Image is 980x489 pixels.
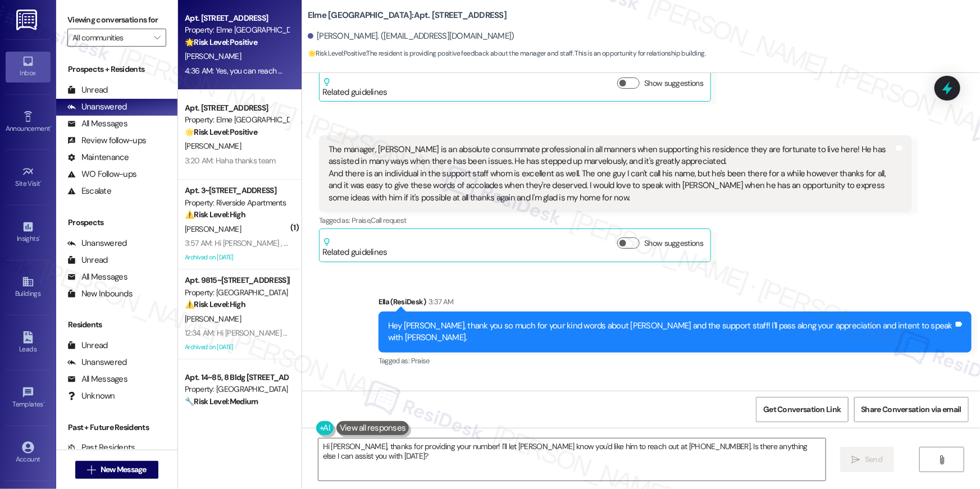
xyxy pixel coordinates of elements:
[185,66,360,76] div: 4:36 AM: Yes, you can reach me at [PHONE_NUMBER]
[6,438,51,468] a: Account
[56,217,177,228] div: Prospects
[379,353,972,369] div: Tagged as:
[411,356,430,365] span: Praise
[388,320,954,344] div: Hey [PERSON_NAME], thank you so much for your kind words about [PERSON_NAME] and the support staf...
[185,197,289,209] div: Property: Riverside Apartments
[67,185,111,197] div: Escalate
[185,299,245,309] strong: ⚠️ Risk Level: High
[185,287,289,299] div: Property: [GEOGRAPHIC_DATA]
[644,237,703,249] label: Show suggestions
[319,212,912,228] div: Tagged as:
[329,144,894,204] div: The manager, [PERSON_NAME] is an absolute consummate professional in all manners when supporting ...
[352,216,371,225] span: Praise ,
[184,340,290,354] div: Archived on [DATE]
[43,399,45,406] span: •
[67,152,129,163] div: Maintenance
[185,185,289,196] div: Apt. 3~[STREET_ADDRESS]
[101,464,147,476] span: New Message
[87,465,95,474] i: 
[67,254,108,266] div: Unread
[185,24,289,36] div: Property: Elme [GEOGRAPHIC_DATA]
[185,37,257,47] strong: 🌟 Risk Level: Positive
[308,48,705,60] span: : The resident is providing positive feedback about the manager and staff. This is an opportunity...
[185,12,289,24] div: Apt. [STREET_ADDRESS]
[185,102,289,114] div: Apt. [STREET_ADDRESS]
[185,314,241,324] span: [PERSON_NAME]
[371,216,406,225] span: Call request
[67,118,127,130] div: All Messages
[154,33,160,42] i: 
[185,141,241,151] span: [PERSON_NAME]
[426,296,453,308] div: 3:37 AM
[185,275,289,286] div: Apt. 9815~[STREET_ADDRESS][PERSON_NAME]
[852,455,860,464] i: 
[67,390,115,402] div: Unknown
[16,10,39,30] img: ResiDesk Logo
[938,455,946,464] i: 
[67,288,133,300] div: New Inbounds
[862,404,961,415] span: Share Conversation via email
[75,461,158,479] button: New Message
[67,84,108,96] div: Unread
[185,51,241,61] span: [PERSON_NAME]
[308,30,514,42] div: [PERSON_NAME]. ([EMAIL_ADDRESS][DOMAIN_NAME])
[67,11,166,29] label: Viewing conversations for
[185,156,276,166] div: 3:20 AM: Haha thanks team
[185,328,934,338] div: 12:34 AM: Hi [PERSON_NAME] , thank you for bringing this important matter to our attention. We've...
[185,209,245,220] strong: ⚠️ Risk Level: High
[854,397,969,422] button: Share Conversation via email
[6,162,51,193] a: Site Visit •
[185,396,258,406] strong: 🔧 Risk Level: Medium
[6,328,51,358] a: Leads
[67,135,146,147] div: Review follow-ups
[72,29,148,47] input: All communities
[67,357,127,368] div: Unanswered
[67,373,127,385] div: All Messages
[50,123,52,131] span: •
[56,63,177,75] div: Prospects + Residents
[379,296,972,312] div: Ella (ResiDesk)
[67,340,108,351] div: Unread
[67,442,135,454] div: Past Residents
[56,319,177,331] div: Residents
[322,77,388,98] div: Related guidelines
[185,127,257,137] strong: 🌟 Risk Level: Positive
[185,238,932,248] div: 3:57 AM: Hi [PERSON_NAME] , thank you for bringing this important matter to our attention. We've ...
[644,77,703,89] label: Show suggestions
[40,178,42,186] span: •
[185,224,241,234] span: [PERSON_NAME]
[318,438,826,481] textarea: Hi [PERSON_NAME], thanks for providing your number! I'll let [PERSON_NAME] know you'd like him to...
[865,454,882,465] span: Send
[763,404,841,415] span: Get Conversation Link
[184,250,290,264] div: Archived on [DATE]
[67,168,136,180] div: WO Follow-ups
[308,10,507,21] b: Elme [GEOGRAPHIC_DATA]: Apt. [STREET_ADDRESS]
[67,101,127,113] div: Unanswered
[185,372,289,383] div: Apt. 14~85, 8 Bldg [STREET_ADDRESS]
[756,397,848,422] button: Get Conversation Link
[6,272,51,303] a: Buildings
[56,422,177,433] div: Past + Future Residents
[39,233,40,241] span: •
[6,217,51,248] a: Insights •
[185,114,289,126] div: Property: Elme [GEOGRAPHIC_DATA]
[67,271,127,283] div: All Messages
[840,447,895,472] button: Send
[6,383,51,413] a: Templates •
[308,49,366,58] strong: 🌟 Risk Level: Positive
[67,237,127,249] div: Unanswered
[6,52,51,82] a: Inbox
[185,383,289,395] div: Property: [GEOGRAPHIC_DATA]
[322,237,388,258] div: Related guidelines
